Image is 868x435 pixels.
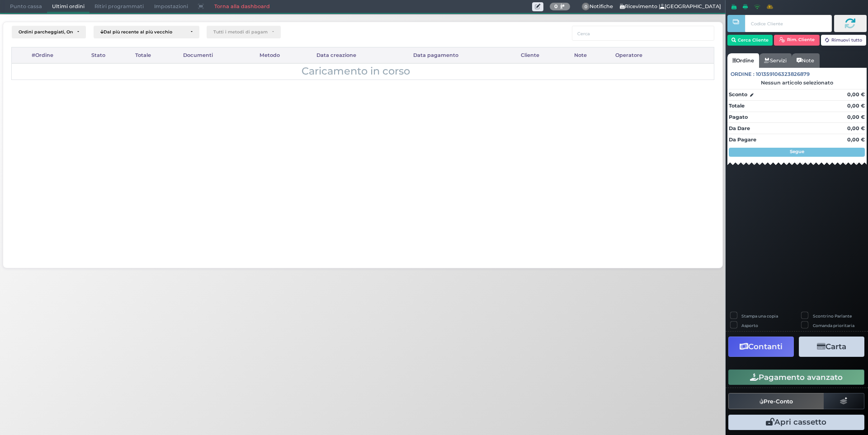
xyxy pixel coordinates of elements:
[409,47,517,63] div: Data pagamento
[570,47,611,63] div: Note
[302,64,410,79] span: Caricamento in corso
[727,53,759,68] a: Ordine
[28,47,87,63] div: #Ordine
[87,47,131,63] div: Stato
[19,29,73,35] div: Ordini parcheggiati, Ordini aperti, Ordini chiusi
[213,29,268,35] div: Tutti i metodi di pagamento
[727,35,773,46] button: Cerca Cliente
[312,47,409,63] div: Data creazione
[517,47,571,63] div: Cliente
[774,35,820,46] button: Rim. Cliente
[728,415,864,430] button: Apri cassetto
[759,53,792,68] a: Servizi
[582,3,590,11] span: 0
[799,337,864,357] button: Carta
[847,103,865,109] strong: 0,00 €
[813,313,852,319] label: Scontrino Parlante
[100,29,186,35] div: Dal più recente al più vecchio
[729,114,748,120] strong: Pagato
[572,26,714,41] input: Cerca
[132,47,179,63] div: Totale
[728,337,794,357] button: Contanti
[179,47,256,63] div: Documenti
[207,26,281,38] button: Tutti i metodi di pagamento
[728,370,864,385] button: Pagamento avanzato
[94,26,199,38] button: Dal più recente al più vecchio
[612,47,683,63] div: Operatore
[813,323,854,328] label: Comanda prioritaria
[731,70,755,78] span: Ordine :
[729,91,747,98] strong: Sconto
[847,114,865,120] strong: 0,00 €
[792,53,819,68] a: Note
[5,0,47,13] span: Punto cassa
[756,70,810,78] span: 101359106323826879
[47,0,90,13] span: Ultimi ordini
[727,80,867,86] div: Nessun articolo selezionato
[729,125,750,131] strong: Da Dare
[90,0,149,13] span: Ritiri programmati
[847,125,865,131] strong: 0,00 €
[729,136,756,143] strong: Da Pagare
[745,15,831,32] input: Codice Cliente
[741,313,778,319] label: Stampa una copia
[847,91,865,98] strong: 0,00 €
[729,103,745,109] strong: Totale
[554,3,558,9] b: 0
[821,35,867,46] button: Rimuovi tutto
[209,0,274,13] a: Torna alla dashboard
[255,47,312,63] div: Metodo
[790,149,804,154] strong: Segue
[12,26,86,38] button: Ordini parcheggiati, Ordini aperti, Ordini chiusi
[728,393,824,409] button: Pre-Conto
[741,323,758,328] label: Asporto
[847,136,865,143] strong: 0,00 €
[149,0,193,13] span: Impostazioni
